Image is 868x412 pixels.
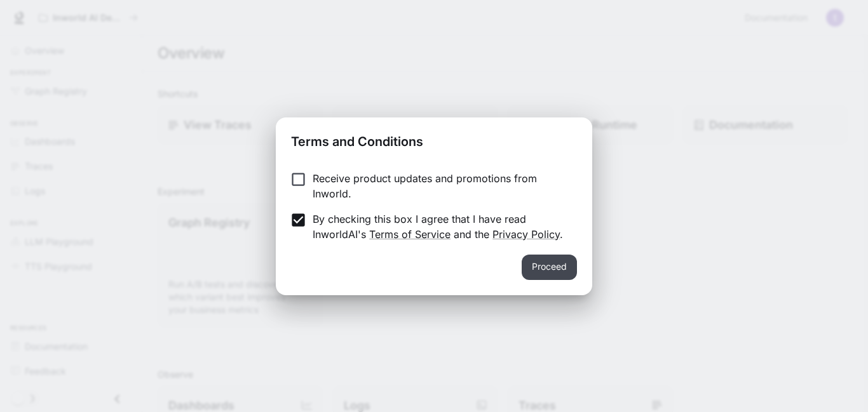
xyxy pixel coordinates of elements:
[313,211,567,242] p: By checking this box I agree that I have read InworldAI's and the .
[522,255,577,280] button: Proceed
[492,228,560,241] a: Privacy Policy
[313,171,567,201] p: Receive product updates and promotions from Inworld.
[369,228,451,241] a: Terms of Service
[276,117,592,161] h2: Terms and Conditions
